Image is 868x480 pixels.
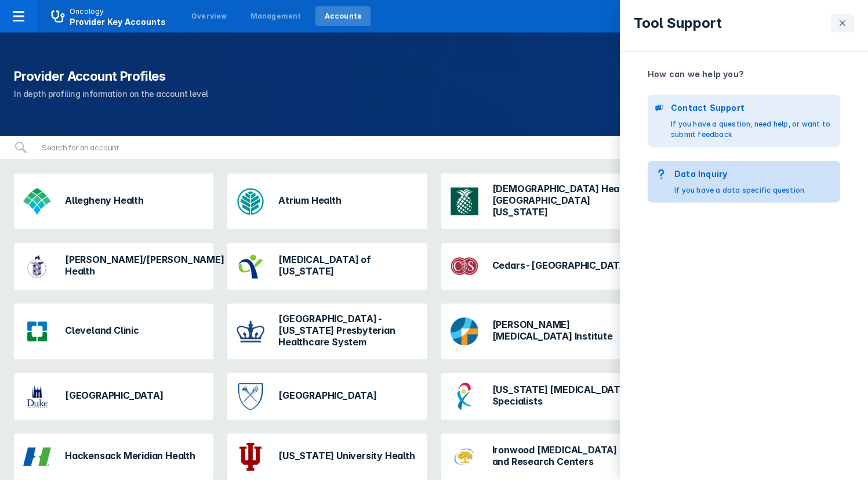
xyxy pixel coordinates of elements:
p: If you have a question, need help, or want to submit feedback [671,119,833,140]
button: Contact SupportIf you have a question, need help, or want to submit feedback [648,95,840,147]
button: Data InquiryIf you have a data specific question [648,161,840,203]
p: If you have a data specific question [674,185,804,196]
p: Data Inquiry [674,168,804,181]
p: Tool Support [634,15,722,31]
p: How can we help you? [648,68,840,81]
p: Contact Support [671,102,833,114]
